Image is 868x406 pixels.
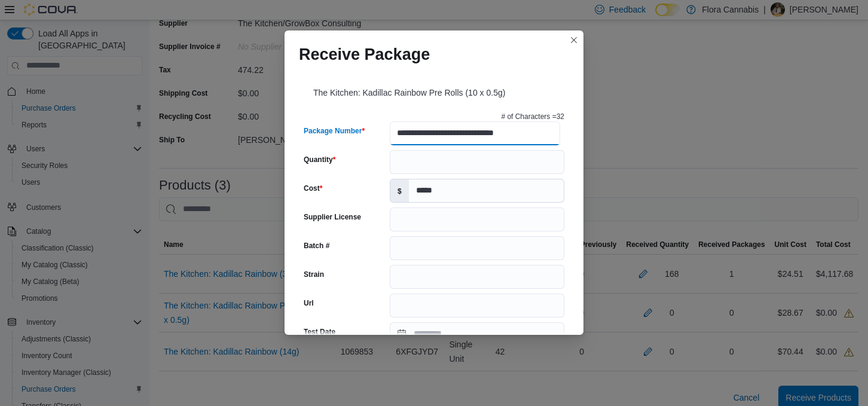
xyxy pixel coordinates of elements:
label: Supplier License [304,212,361,222]
div: The Kitchen: Kadillac Rainbow Pre Rolls (10 x 0.5g) [299,74,569,107]
button: Closes this modal window [567,33,581,47]
h1: Receive Package [299,45,430,64]
label: Quantity [304,155,335,164]
label: Cost [304,184,322,193]
label: Url [304,298,314,308]
p: # of Characters = 32 [501,112,564,121]
label: $ [390,179,409,202]
label: Strain [304,270,324,279]
label: Batch # [304,241,329,251]
label: Test Date [304,327,335,337]
label: Package Number [304,126,365,136]
input: Press the down key to open a popover containing a calendar. [390,322,564,346]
